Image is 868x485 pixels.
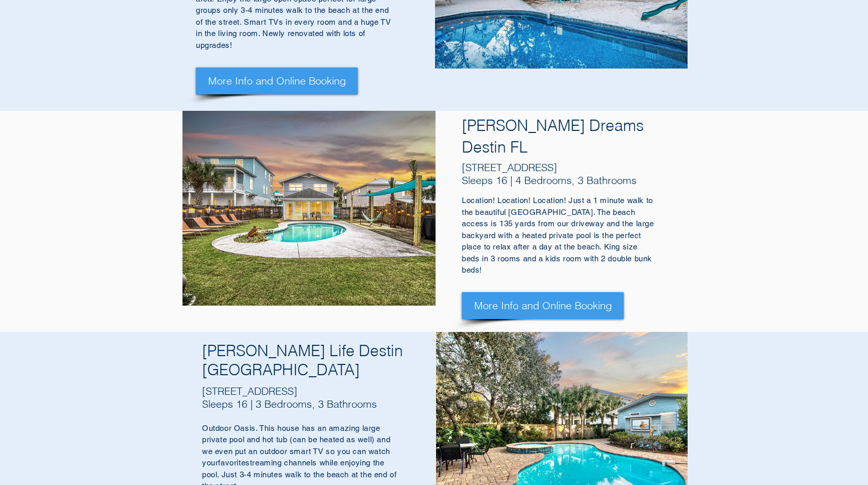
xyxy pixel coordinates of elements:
[474,298,612,313] span: More Info and Online Booking
[208,74,346,88] span: More Info and Online Booking
[462,196,654,274] span: Location! Location! Location! Just a 1 minute walk to the beautiful [GEOGRAPHIC_DATA]. The beach ...
[182,111,436,306] div: Slide show gallery
[202,384,385,397] h5: [STREET_ADDRESS]
[462,161,648,174] h5: [STREET_ADDRESS]
[462,292,624,319] a: More Info and Online Booking
[202,397,385,410] h5: Sleeps 16 | 3 Bedrooms, 3 Bathrooms
[182,111,436,306] img: 70 Pompano St, Destin FL 32541
[202,424,390,467] span: Outdoor Oasis. This house has an amazing large private pool and hot tub (can be heated as well) a...
[462,174,648,187] h5: Sleeps 16 | 4 Bedrooms, 3 Bathrooms
[218,458,245,467] span: favorite
[196,68,358,94] a: More Info and Online Booking
[202,341,408,379] h4: [PERSON_NAME] Life Destin [GEOGRAPHIC_DATA]
[462,115,658,158] h4: [PERSON_NAME] Dreams Destin FL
